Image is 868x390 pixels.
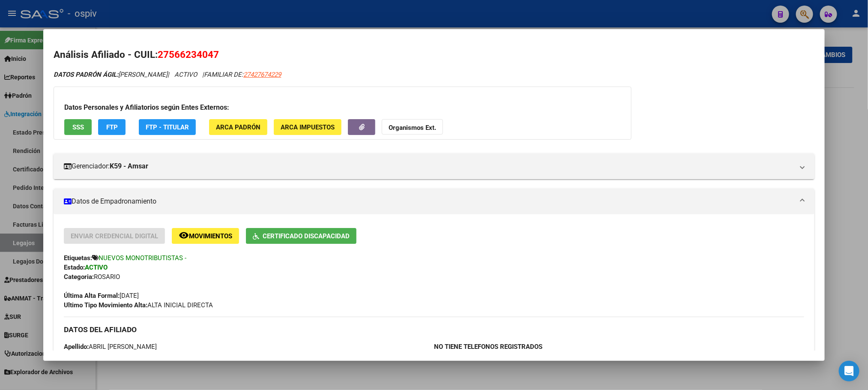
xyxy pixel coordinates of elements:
[64,102,621,113] h3: Datos Personales y Afiliatorios según Entes Externos:
[110,161,148,171] strong: K59 - Amsar
[64,301,147,309] strong: Ultimo Tipo Movimiento Alta:
[158,49,219,60] span: 27566234047
[139,119,196,135] button: FTP - Titular
[434,343,542,351] strong: NO TIENE TELEFONOS REGISTRADOS
[64,228,165,244] button: Enviar Credencial Digital
[64,273,94,281] strong: Categoria:
[64,161,793,171] mat-panel-title: Gerenciador:
[274,119,341,135] button: ARCA Impuestos
[64,325,804,334] h3: DATOS DEL AFILIADO
[64,292,139,300] span: [DATE]
[281,123,335,131] span: ARCA Impuestos
[64,301,213,309] span: ALTA INICIAL DIRECTA
[246,228,356,244] button: Certificado Discapacidad
[54,153,814,179] mat-expansion-panel-header: Gerenciador:K59 - Amsar
[179,230,189,240] mat-icon: remove_red_eye
[204,71,281,78] span: FAMILIAR DE:
[64,264,85,271] strong: Estado:
[389,124,436,132] strong: Organismos Ext.
[189,232,232,240] span: Movimientos
[64,254,92,262] strong: Etiquetas:
[64,343,89,351] strong: Apellido:
[216,123,260,131] span: ARCA Padrón
[72,123,84,131] span: SSS
[839,361,859,381] div: Open Intercom Messenger
[98,119,126,135] button: FTP
[54,48,814,62] h2: Análisis Afiliado - CUIL:
[54,71,168,78] span: [PERSON_NAME]
[382,119,443,135] button: Organismos Ext.
[106,123,118,131] span: FTP
[54,189,814,214] mat-expansion-panel-header: Datos de Empadronamiento
[64,343,157,351] span: ABRIL [PERSON_NAME]
[243,71,281,78] span: 27427674229
[64,119,92,135] button: SSS
[54,71,281,78] i: | ACTIVO |
[263,232,350,240] span: Certificado Discapacidad
[85,264,108,271] strong: ACTIVO
[64,272,804,282] div: ROSARIO
[99,254,186,262] span: NUEVOS MONOTRIBUTISTAS -
[64,292,120,300] strong: Última Alta Formal:
[209,119,267,135] button: ARCA Padrón
[71,232,158,240] span: Enviar Credencial Digital
[172,228,239,244] button: Movimientos
[64,196,793,207] mat-panel-title: Datos de Empadronamiento
[146,123,189,131] span: FTP - Titular
[54,71,118,78] strong: DATOS PADRÓN ÁGIL:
